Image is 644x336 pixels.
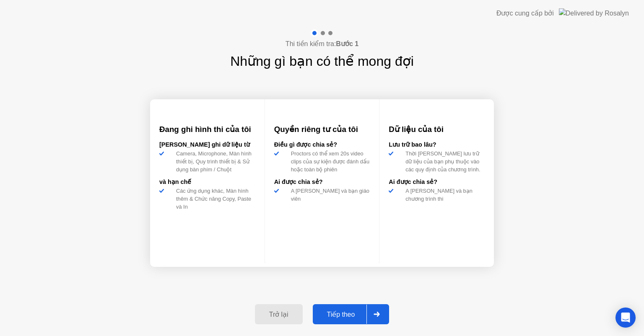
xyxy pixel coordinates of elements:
button: Trở lại [255,304,303,324]
div: A [PERSON_NAME] và bạn chương trình thi [402,187,485,203]
img: Delivered by Rosalyn [559,8,629,18]
div: Trở lại [257,310,300,318]
div: Ai được chia sẻ? [389,178,485,187]
div: [PERSON_NAME] ghi dữ liệu từ [159,140,255,150]
div: Lưu trữ bao lâu? [389,140,485,150]
h3: Quyền riêng tư của tôi [274,124,370,135]
div: Open Intercom Messenger [615,308,636,328]
h4: Thi tiền kiểm tra: [286,39,358,49]
b: Bước 1 [336,40,358,47]
div: Ai được chia sẻ? [274,178,370,187]
div: Tiếp theo [315,310,367,318]
div: Được cung cấp bởi [496,8,554,18]
div: và hạn chế [159,178,255,187]
h3: Đang ghi hình thi của tôi [159,124,255,135]
div: Proctors có thể xem 20s video clips của sự kiện được đánh dấu hoặc toàn bộ phiên [288,150,370,174]
button: Tiếp theo [313,304,390,324]
div: A [PERSON_NAME] và bạn giáo viên [288,187,370,203]
div: Điều gì được chia sẻ? [274,140,370,150]
div: Các ứng dụng khác, Màn hình thêm & Chức năng Copy, Paste và In [173,187,255,211]
h3: Dữ liệu của tôi [389,124,485,135]
h1: Những gì bạn có thể mong đợi [230,51,414,71]
div: Thời [PERSON_NAME] lưu trữ dữ liệu của bạn phụ thuộc vào các quy định của chương trình. [402,150,485,174]
div: Camera, Microphone, Màn hình thiết bị, Quy trình thiết bị & Sử dụng bàn phím / Chuột [173,150,255,174]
